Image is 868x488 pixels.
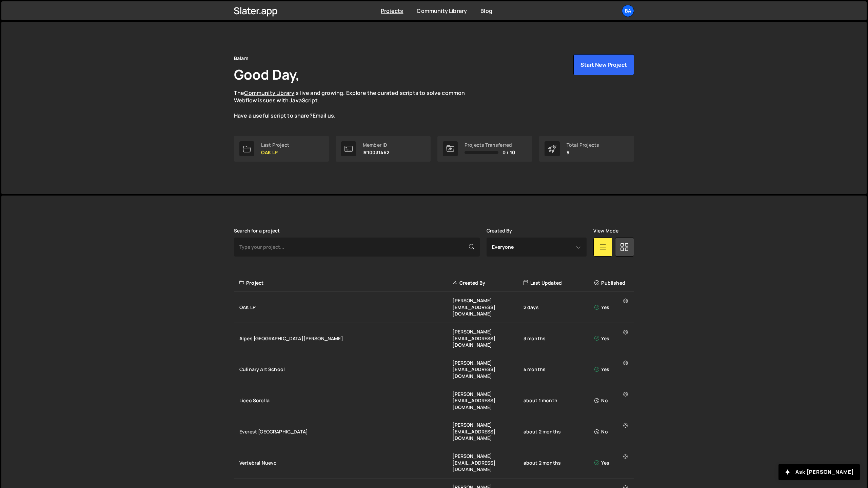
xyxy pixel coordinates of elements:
[234,416,634,447] a: Everest [GEOGRAPHIC_DATA] [PERSON_NAME][EMAIL_ADDRESS][DOMAIN_NAME] about 2 months No
[594,460,630,466] div: Yes
[594,304,630,311] div: Yes
[524,335,594,342] div: 3 months
[234,385,634,416] a: Liceo Sorolla [PERSON_NAME][EMAIL_ADDRESS][DOMAIN_NAME] about 1 month No
[313,112,334,119] a: Email us
[234,54,249,62] div: Balam
[594,280,630,286] div: Published
[381,7,403,15] a: Projects
[452,280,523,286] div: Created By
[452,453,523,473] div: [PERSON_NAME][EMAIL_ADDRESS][DOMAIN_NAME]
[244,89,294,97] a: Community Library
[234,89,478,120] p: The is live and growing. Explore the curated scripts to solve common Webflow issues with JavaScri...
[261,142,289,148] div: Last Project
[567,142,599,148] div: Total Projects
[622,5,634,17] a: Ba
[234,228,280,233] label: Search for a project
[234,65,300,84] h1: Good Day,
[363,142,389,148] div: Member ID
[524,366,594,373] div: 4 months
[524,460,594,466] div: about 2 months
[234,238,480,257] input: Type your project...
[452,328,523,348] div: [PERSON_NAME][EMAIL_ADDRESS][DOMAIN_NAME]
[234,323,634,354] a: Alpes [GEOGRAPHIC_DATA][PERSON_NAME] [PERSON_NAME][EMAIL_ADDRESS][DOMAIN_NAME] 3 months Yes
[524,304,594,311] div: 2 days
[261,150,289,155] p: OAK LP
[452,297,523,317] div: [PERSON_NAME][EMAIL_ADDRESS][DOMAIN_NAME]
[524,428,594,435] div: about 2 months
[239,366,452,373] div: Culinary Art School
[239,280,452,286] div: Project
[234,354,634,385] a: Culinary Art School [PERSON_NAME][EMAIL_ADDRESS][DOMAIN_NAME] 4 months Yes
[452,391,523,411] div: [PERSON_NAME][EMAIL_ADDRESS][DOMAIN_NAME]
[239,335,452,342] div: Alpes [GEOGRAPHIC_DATA][PERSON_NAME]
[480,7,492,15] a: Blog
[452,360,523,380] div: [PERSON_NAME][EMAIL_ADDRESS][DOMAIN_NAME]
[234,292,634,323] a: OAK LP [PERSON_NAME][EMAIL_ADDRESS][DOMAIN_NAME] 2 days Yes
[524,280,594,286] div: Last Updated
[573,54,634,75] button: Start New Project
[594,335,630,342] div: Yes
[487,228,512,233] label: Created By
[593,228,618,233] label: View Mode
[594,366,630,373] div: Yes
[594,428,630,435] div: No
[239,428,452,435] div: Everest [GEOGRAPHIC_DATA]
[452,422,523,442] div: [PERSON_NAME][EMAIL_ADDRESS][DOMAIN_NAME]
[239,460,452,466] div: Vertebral Nuevo
[234,447,634,479] a: Vertebral Nuevo [PERSON_NAME][EMAIL_ADDRESS][DOMAIN_NAME] about 2 months Yes
[524,397,594,404] div: about 1 month
[594,397,630,404] div: No
[567,150,599,155] p: 9
[363,150,389,155] p: #10031462
[239,397,452,404] div: Liceo Sorolla
[417,7,467,15] a: Community Library
[778,464,860,480] button: Ask [PERSON_NAME]
[502,150,515,155] span: 0 / 10
[239,304,452,311] div: OAK LP
[234,136,329,162] a: Last Project OAK LP
[465,142,515,148] div: Projects Transferred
